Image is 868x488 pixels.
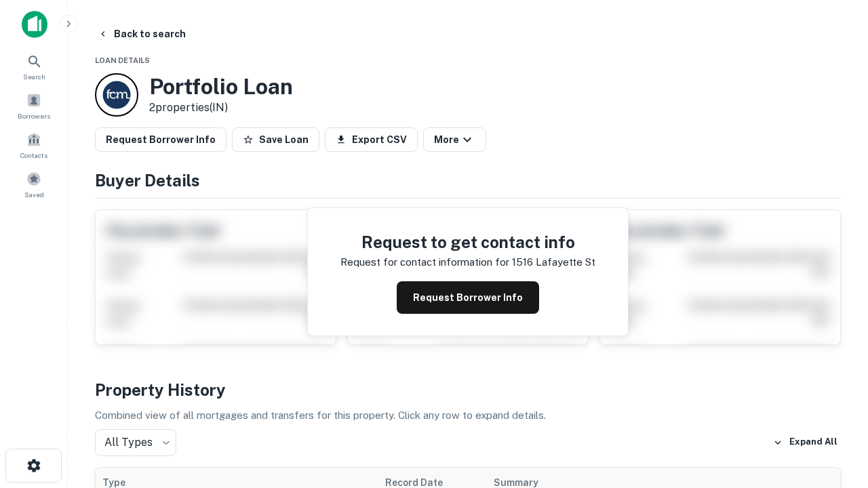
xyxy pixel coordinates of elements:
p: 1516 lafayette st [512,254,595,270]
button: More [423,127,486,152]
a: Contacts [4,127,64,163]
span: Borrowers [18,110,50,121]
button: Request Borrower Info [397,281,539,314]
a: Search [4,48,64,85]
img: capitalize-icon.png [22,11,47,38]
button: Save Loan [232,127,319,152]
div: All Types [95,429,176,456]
a: Borrowers [4,87,64,124]
button: Expand All [770,432,841,453]
span: Contacts [20,150,47,161]
a: Saved [4,166,64,203]
h4: Buyer Details [95,168,841,192]
h4: Property History [95,378,841,402]
h3: Portfolio Loan [149,74,293,100]
h4: Request to get contact info [340,230,595,254]
span: Search [23,71,45,82]
p: Combined view of all mortgages and transfers for this property. Click any row to expand details. [95,407,841,424]
p: 2 properties (IN) [149,100,293,116]
span: Saved [24,189,44,200]
span: Loan Details [95,56,150,64]
p: Request for contact information for [340,254,509,270]
button: Request Borrower Info [95,127,226,152]
button: Back to search [92,22,191,46]
iframe: Chat Widget [800,380,868,445]
button: Export CSV [325,127,418,152]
